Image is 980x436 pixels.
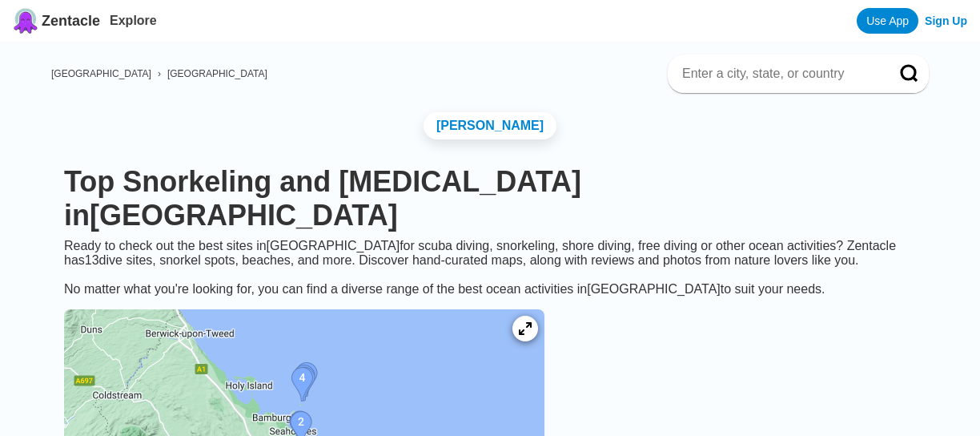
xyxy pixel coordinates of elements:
[925,14,967,27] a: Sign Up
[51,68,151,79] a: [GEOGRAPHIC_DATA]
[857,8,918,34] a: Use App
[424,112,556,139] a: [PERSON_NAME]
[158,68,161,79] span: ›
[64,165,916,232] h1: Top Snorkeling and [MEDICAL_DATA] in [GEOGRAPHIC_DATA]
[167,68,267,79] a: [GEOGRAPHIC_DATA]
[51,239,929,297] div: Ready to check out the best sites in [GEOGRAPHIC_DATA] for scuba diving, snorkeling, shore diving...
[13,8,100,34] a: Zentacle logoZentacle
[13,8,38,34] img: Zentacle logo
[681,66,878,82] input: Enter a city, state, or country
[42,13,100,30] span: Zentacle
[110,14,157,27] a: Explore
